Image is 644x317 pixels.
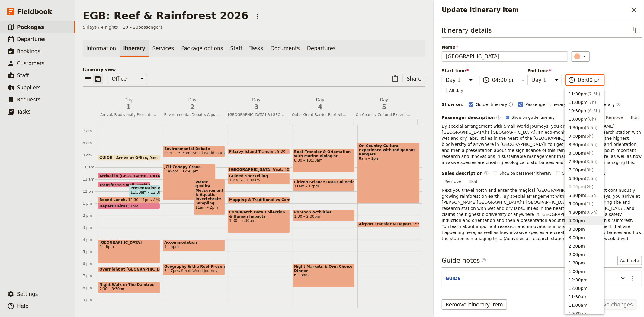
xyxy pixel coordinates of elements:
[17,109,31,115] span: Tasks
[229,178,260,182] span: 10:30 – 11:30am
[588,88,604,94] span: 2 hours
[629,5,639,15] button: Close drawer
[150,156,158,160] span: 9am
[294,184,319,188] span: 11am – 12pm
[476,101,508,107] span: Guide itinerary
[500,171,552,176] span: Show on passenger itinerary
[83,40,120,57] a: Information
[414,222,434,226] span: 2:30 – 3pm
[294,158,353,162] span: 8:30 – 10:30am
[83,274,98,278] div: 7 pm
[17,72,29,78] span: Staff
[99,204,130,208] span: Depart Cairns
[588,91,600,96] span: ( 7.5h )
[565,216,604,225] button: 4:00pm
[17,85,41,91] span: Suppliers
[98,182,151,188] div: Transfer to Small World Journeys Presentation Room
[226,112,287,117] span: [GEOGRAPHIC_DATA] & [GEOGRAPHIC_DATA]
[228,173,290,185] div: Guided Snorkelling10:30 – 11:30am
[17,60,44,66] span: Customers
[632,25,642,35] button: Copy itinerary item
[442,5,629,14] h2: Update itinerary item
[293,149,355,173] div: Boat Transfer & Orientation with Marine Biologist8:30 – 10:30am
[164,97,221,112] h2: Day
[128,198,151,202] span: 12:30 – 1pm
[83,165,98,170] div: 10 am
[130,204,138,208] span: 1pm
[357,143,420,203] div: On Country Cultural Experience with Indigenous Rangers8am – 1pm
[151,198,178,202] span: AMO Catering
[99,198,128,202] span: Boxed Lunch
[227,40,246,57] a: Staff
[164,169,214,173] span: 9:45am – 12:45pm
[565,250,604,259] button: 2:00pm
[442,177,464,186] button: Remove
[565,157,604,166] button: 7:30pm(3.5h)
[163,239,225,251] div: Accommodation4 – 5pm
[290,112,351,117] span: Outer Great Barrier Reef with Marine Biologist
[565,98,604,107] button: 11:00pm(7h)
[83,261,98,266] div: 6 pm
[194,179,225,215] div: Water Quality Measurements & Aquatic Invertebrate Sampling11am – 2pm
[98,173,160,179] div: Arrival in [GEOGRAPHIC_DATA]
[353,97,417,119] button: Day5On Country Cultural Experience with Indigenous Rangers
[442,114,501,120] label: Passenger description
[100,103,157,112] span: 1
[277,149,297,154] span: 8:30 – 9am
[83,177,98,182] div: 11 am
[164,151,191,155] span: 8:15 – 9:15am
[565,149,604,157] button: 8:00pm(4h)
[195,180,223,205] span: Water Quality Measurements & Aquatic Invertebrate Sampling
[617,256,642,265] button: Add note
[99,240,159,245] span: [GEOGRAPHIC_DATA]
[565,276,604,284] button: 12:30pm
[228,209,290,233] div: CoralWatch Data Collection & Human Impacts1:30 – 3:30pm
[226,97,290,119] button: Day3[GEOGRAPHIC_DATA] & [GEOGRAPHIC_DATA]
[585,193,598,198] span: ( 1.5h )
[293,209,355,221] div: Pontoon Activities1:30 – 2:30pm
[83,10,248,22] h1: EGB: Reef & Rainforest 2026
[98,155,160,161] div: GUIDE - Arrive at Office9am
[98,112,159,117] span: Arrival, Biodiversity Presentation & Daintree Rainforest
[359,156,418,161] span: 8am – 1pm
[565,208,604,216] button: 4:30pm(0.5h)
[442,75,476,85] select: Start time
[588,117,596,122] span: ( 6h )
[565,140,604,149] button: 8:30pm(4.5h)
[83,237,98,242] div: 4 pm
[191,151,231,155] span: Small World Journeys
[294,273,353,277] span: 6 – 8pm
[585,142,598,147] span: ( 4.5h )
[565,284,604,293] button: 12:00pm
[293,264,355,287] div: Night Markets & Own Choice Dinner6 – 8pm
[496,115,501,120] span: ​
[17,48,40,54] span: Bookings
[442,256,486,265] h3: Guide notes
[83,286,98,290] div: 8 pm
[129,185,160,197] div: Presentation on Biodiversity and The Wet Tropics11:30am – 12:30pm
[442,26,492,35] h3: Itinerary details
[292,97,349,112] h2: Day
[565,233,604,242] button: 3:00pm
[572,51,590,62] button: ​
[229,210,288,219] span: CoralWatch Data Collection & Human Impacts
[565,132,604,140] button: 9:00pm(5h)
[93,74,103,84] button: Calendar view
[575,53,588,60] div: ​
[83,189,98,194] div: 12 pm
[83,153,98,158] div: 9 am
[99,287,126,291] span: 7:30 – 8:30pm
[442,101,464,107] div: Show on:
[525,101,566,107] span: Passenger itinerary
[390,74,400,84] button: Paste itinerary item
[164,103,221,112] span: 2
[585,151,594,155] span: ( 4h )
[292,103,349,112] span: 4
[565,200,604,208] button: 5:00pm(1h)
[565,90,604,98] button: 11:30pm(7.5h)
[585,210,598,215] span: ( 0.5h )
[616,101,621,108] button: Time not shown on sales itinerary
[568,76,575,84] span: ​
[565,166,604,174] button: 7:00pm(3h)
[484,171,489,176] span: ​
